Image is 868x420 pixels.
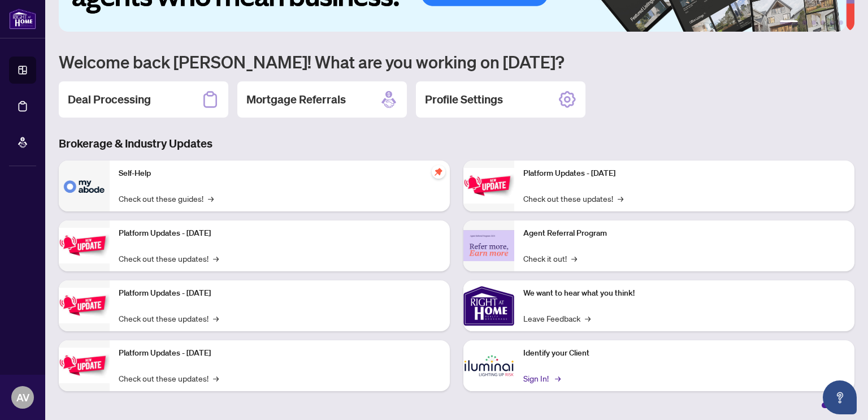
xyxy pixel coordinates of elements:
[119,167,441,180] p: Self-Help
[811,20,816,25] button: 3
[119,347,441,360] p: Platform Updates - [DATE]
[16,389,29,405] span: AV
[119,252,219,265] a: Check out these updates!→
[523,312,591,324] a: Leave Feedback→
[463,230,514,261] img: Agent Referral Program
[208,192,214,205] span: →
[523,347,845,360] p: Identify your Client
[821,20,825,25] button: 4
[213,252,219,265] span: →
[463,168,514,203] img: Platform Updates - June 23, 2025
[119,372,219,384] a: Check out these updates!→
[59,51,854,72] h1: Welcome back [PERSON_NAME]! What are you working on [DATE]?
[68,92,151,107] h2: Deal Processing
[802,20,807,25] button: 2
[59,348,110,383] img: Platform Updates - July 8, 2025
[523,287,845,300] p: We want to hear what you think!
[59,161,110,211] img: Self-Help
[523,252,577,265] a: Check it out!→
[246,92,346,107] h2: Mortgage Referrals
[9,8,36,29] img: logo
[523,167,845,180] p: Platform Updates - [DATE]
[119,287,441,300] p: Platform Updates - [DATE]
[523,192,623,205] a: Check out these updates!→
[463,340,514,391] img: Identify your Client
[823,380,857,414] button: Open asap
[59,136,854,151] h3: Brokerage & Industry Updates
[571,252,577,265] span: →
[119,312,219,324] a: Check out these updates!→
[432,165,445,179] span: pushpin
[585,312,591,324] span: →
[523,372,559,384] a: Sign In!→
[780,20,798,25] button: 1
[555,372,561,384] span: →
[59,288,110,323] img: Platform Updates - July 21, 2025
[839,20,843,25] button: 6
[213,312,219,324] span: →
[523,227,845,240] p: Agent Referral Program
[119,227,441,240] p: Platform Updates - [DATE]
[119,192,214,205] a: Check out these guides!→
[830,20,834,25] button: 5
[59,228,110,263] img: Platform Updates - September 16, 2025
[463,280,514,331] img: We want to hear what you think!
[618,192,623,205] span: →
[425,92,503,107] h2: Profile Settings
[213,372,219,384] span: →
